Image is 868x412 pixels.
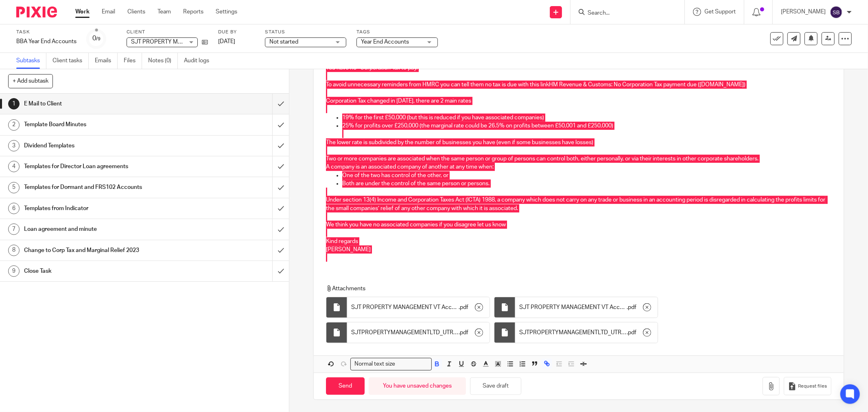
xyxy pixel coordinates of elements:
span: SJT PROPERTY MANAGEMENT VT Accounts 2025 Full [519,303,627,311]
span: Normal text size [352,360,397,368]
p: Both are under the control of the same person or persons. [342,180,831,188]
label: Status [265,29,346,35]
small: /9 [96,37,101,41]
p: We think you have no associated companies if you disagree let us know [326,221,831,229]
a: Team [157,8,171,16]
button: Request files [784,377,831,395]
label: Client [127,29,208,35]
h1: Change to Corp Tax and Marginal Relief 2023 [24,244,184,256]
div: 2 [8,119,20,131]
p: Two or more companies are associated when the same person or group of persons can control both, e... [326,155,831,163]
h1: Close Task [24,265,184,277]
div: 3 [8,140,20,151]
label: Due by [218,29,255,35]
a: HM Revenue & Customs: No Corporation Tax payment due ([DOMAIN_NAME]) [549,82,746,88]
span: pdf [628,303,636,311]
p: 19% for the first £50,000 (but this is reduced if you have associated companies) [342,114,831,122]
p: The lower rate is subdivided by the number of businesses you have (even if some businesses have l... [326,138,831,147]
div: . [515,297,658,318]
button: + Add subtask [8,74,53,88]
a: Notes (0) [148,53,178,69]
p: [PERSON_NAME] [781,8,826,16]
h1: Loan agreement and minute [24,223,184,235]
span: Get Support [704,9,736,15]
a: Reports [183,8,203,16]
div: . [515,322,658,343]
span: Request files [798,383,827,390]
h1: Templates for Director Loan agreements [24,160,184,173]
span: pdf [460,329,468,337]
div: 0 [92,34,101,43]
div: 9 [8,265,20,277]
p: To avoid unnecessary reminders from HMRC you can tell them no tax is due with this link [326,81,831,89]
p: Corporation Tax changed in [DATE], there are 2 main rates [326,97,831,105]
span: SJTPROPERTYMANAGEMENTLTD_UTR9416516881_30-04-2025_CorporationTaxReturn [351,329,459,337]
img: Pixie [16,7,57,18]
div: . [347,322,490,343]
h1: E Mail to Client [24,98,184,110]
span: [DATE] [218,39,235,44]
p: Kind regards [326,237,831,245]
a: Client tasks [52,53,89,69]
label: Task [16,29,77,35]
div: BBA Year End Accounts [16,37,77,46]
button: Save draft [470,377,521,395]
a: Files [124,53,142,69]
a: Clients [127,8,145,16]
a: Email [102,8,115,16]
h1: Templates for Dormant and FRS102 Accounts [24,181,184,193]
h1: Template Board Minutes [24,118,184,131]
div: 4 [8,161,20,172]
span: SJT PROPERTY MANAGEMENT VT Accounts 2025 Micro [351,303,459,311]
div: 6 [8,203,20,214]
div: 8 [8,245,20,256]
span: Year End Accounts [361,39,409,45]
span: Not started [269,39,298,45]
div: . [347,297,490,318]
a: Audit logs [184,53,215,69]
div: Search for option [350,358,432,370]
h1: Templates from Indicator [24,202,184,215]
a: Settings [216,8,237,16]
span: SJTPROPERTYMANAGEMENTLTD_UTR9416516881_18-04-2025_CorporationTaxReturn [519,329,627,337]
label: Tags [356,29,438,35]
span: SJT PROPERTY MANAGEMENT LTD [131,39,223,45]
input: Search [587,10,660,17]
span: pdf [460,303,468,311]
span: pdf [628,329,636,337]
img: svg%3E [830,6,843,19]
p: A company is an associated company of another at any time when: [326,163,831,171]
div: 7 [8,224,20,235]
div: 1 [8,98,20,110]
div: You have unsaved changes [369,377,466,395]
p: Under section 13(4) Income and Corporation Taxes Act (ICTA) 1988, a company which does not carry ... [326,196,831,213]
p: One of the two has control of the other, or [342,171,831,180]
a: Work [75,8,90,16]
input: Send [326,377,365,395]
input: Search for option [398,360,427,368]
h1: Dividend Templates [24,140,184,152]
p: [PERSON_NAME] [326,245,831,254]
p: Attachments [326,285,811,293]
div: 5 [8,182,20,193]
p: 25% for profits over £250,000 (the marginal rate could be 26.5% on profits between £50,001 and £2... [342,122,831,130]
a: Emails [95,53,118,69]
a: Subtasks [16,53,46,69]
